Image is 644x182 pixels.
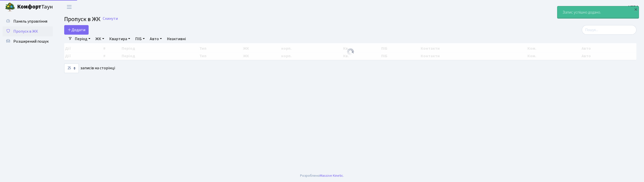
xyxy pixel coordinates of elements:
[3,16,53,26] a: Панель управління
[93,35,106,43] a: ЖК
[633,7,638,12] div: ×
[63,3,76,11] button: Переключити навігацію
[148,35,164,43] a: Авто
[628,4,638,10] a: КПП4
[320,173,343,178] a: Massive Kinetic
[17,3,41,11] b: Комфорт
[3,26,53,36] a: Пропуск в ЖК
[17,3,53,11] span: Таун
[64,25,89,35] a: Додати
[628,4,638,10] b: КПП4
[5,2,15,12] img: logo.png
[13,39,49,44] span: Розширений пошук
[582,25,636,35] input: Пошук...
[13,19,47,24] span: Панель управління
[64,64,79,73] select: записів на сторінці
[73,35,92,43] a: Період
[300,173,344,178] div: Розроблено .
[346,48,354,56] img: Обробка...
[67,27,85,33] span: Додати
[3,36,53,46] a: Розширений пошук
[64,64,115,73] label: записів на сторінці
[13,29,38,34] span: Пропуск в ЖК
[133,35,147,43] a: ПІБ
[107,35,132,43] a: Квартира
[165,35,188,43] a: Неактивні
[557,6,639,18] div: Запис успішно додано.
[103,16,118,21] a: Скинути
[64,15,100,24] span: Пропуск в ЖК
